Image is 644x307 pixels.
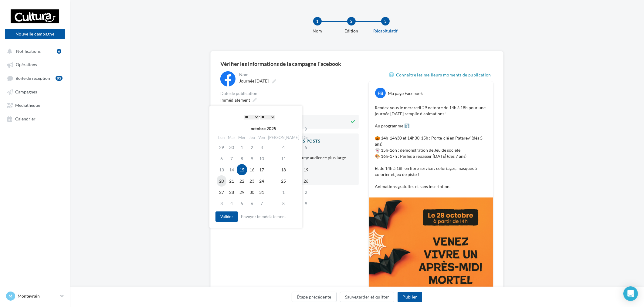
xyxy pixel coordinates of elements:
[266,153,301,164] td: 11
[332,28,371,34] div: Edition
[229,112,290,121] div: :
[226,164,237,175] td: 14
[301,133,311,142] th: Dim
[215,211,238,222] button: Valider
[298,28,337,34] div: Nom
[301,153,311,164] td: 12
[266,187,301,198] td: 1
[266,142,301,153] td: 4
[292,292,337,302] button: Étape précédente
[257,142,266,153] td: 3
[220,91,359,96] div: Date de publication
[220,97,250,103] span: Immédiatement
[375,105,487,190] p: Rendez-vous le mercredi 29 octobre de 14h à 18h pour une journée [DATE] remplie d'animations ! Au...
[389,71,493,79] a: Connaître les meilleurs moments de publication
[4,113,66,124] a: Calendrier
[266,175,301,187] td: 25
[247,175,257,187] td: 23
[239,78,269,83] span: Journée [DATE]
[220,61,493,66] div: Vérifier les informations de la campagne Facebook
[5,290,65,302] a: M Montevrain
[239,213,289,220] button: Envoyer immédiatement
[15,89,37,94] span: Campagnes
[226,187,237,198] td: 28
[217,187,226,198] td: 27
[257,175,266,187] td: 24
[4,46,64,56] button: Notifications 6
[257,187,266,198] td: 31
[9,293,13,299] span: M
[247,153,257,164] td: 9
[366,28,405,34] div: Récapitulatif
[381,17,390,25] div: 3
[301,175,311,187] td: 26
[347,17,356,25] div: 2
[18,293,58,299] p: Montevrain
[217,142,226,153] td: 29
[226,198,237,209] td: 4
[301,187,311,198] td: 2
[217,153,226,164] td: 6
[5,29,65,39] button: Nouvelle campagne
[257,153,266,164] td: 10
[266,164,301,175] td: 18
[388,90,423,96] div: Ma page Facebook
[257,133,266,142] th: Ven
[398,292,422,302] button: Publier
[237,153,247,164] td: 8
[247,133,257,142] th: Jeu
[239,73,358,77] div: Nom
[247,187,257,198] td: 30
[226,153,237,164] td: 7
[4,73,66,84] a: Boîte de réception82
[313,17,322,25] div: 1
[247,198,257,209] td: 6
[15,116,36,121] span: Calendrier
[15,76,50,81] span: Boîte de réception
[57,49,61,54] div: 6
[257,198,266,209] td: 7
[217,198,226,209] td: 3
[16,62,37,67] span: Opérations
[226,175,237,187] td: 21
[226,124,301,133] th: octobre 2025
[4,86,66,97] a: Campagnes
[15,103,40,108] span: Médiathèque
[301,164,311,175] td: 19
[266,133,301,142] th: [PERSON_NAME]
[217,175,226,187] td: 20
[4,100,66,110] a: Médiathèque
[266,198,301,209] td: 8
[4,59,66,70] a: Opérations
[301,142,311,153] td: 5
[301,198,311,209] td: 9
[237,198,247,209] td: 5
[217,164,226,175] td: 13
[237,133,247,142] th: Mer
[247,142,257,153] td: 2
[257,164,266,175] td: 17
[226,133,237,142] th: Mar
[340,292,395,302] button: Sauvegarder et quitter
[237,175,247,187] td: 22
[56,76,63,81] div: 82
[237,142,247,153] td: 1
[375,88,386,98] div: FB
[623,286,638,301] div: Open Intercom Messenger
[226,142,237,153] td: 30
[16,49,41,54] span: Notifications
[237,164,247,175] td: 15
[247,164,257,175] td: 16
[217,133,226,142] th: Lun
[237,187,247,198] td: 29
